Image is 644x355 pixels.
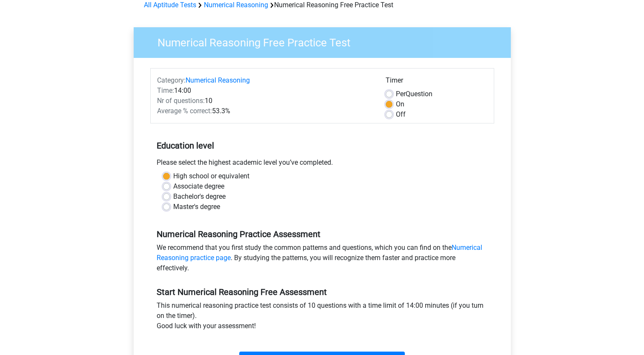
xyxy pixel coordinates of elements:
[151,96,379,106] div: 10
[173,202,220,212] label: Master's degree
[150,243,494,277] div: We recommend that you first study the common patterns and questions, which you can find on the . ...
[150,157,494,171] div: Please select the highest academic level you’ve completed.
[147,33,504,49] h3: Numerical Reasoning Free Practice Test
[186,76,250,84] a: Numerical Reasoning
[157,107,212,115] span: Average % correct:
[396,109,406,120] label: Off
[144,1,196,9] a: All Aptitude Tests
[157,97,205,105] span: Nr of questions:
[396,89,432,99] label: Question
[173,181,224,192] label: Associate degree
[151,86,379,96] div: 14:00
[150,301,494,335] div: This numerical reasoning practice test consists of 10 questions with a time limit of 14:00 minute...
[157,287,488,297] h5: Start Numerical Reasoning Free Assessment
[151,106,379,116] div: 53.3%
[157,76,186,84] span: Category:
[396,90,406,98] span: Per
[173,192,226,202] label: Bachelor's degree
[396,99,404,109] label: On
[173,171,249,181] label: High school or equivalent
[204,1,268,9] a: Numerical Reasoning
[386,75,487,89] div: Timer
[157,86,174,94] span: Time:
[157,137,488,154] h5: Education level
[157,229,488,239] h5: Numerical Reasoning Practice Assessment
